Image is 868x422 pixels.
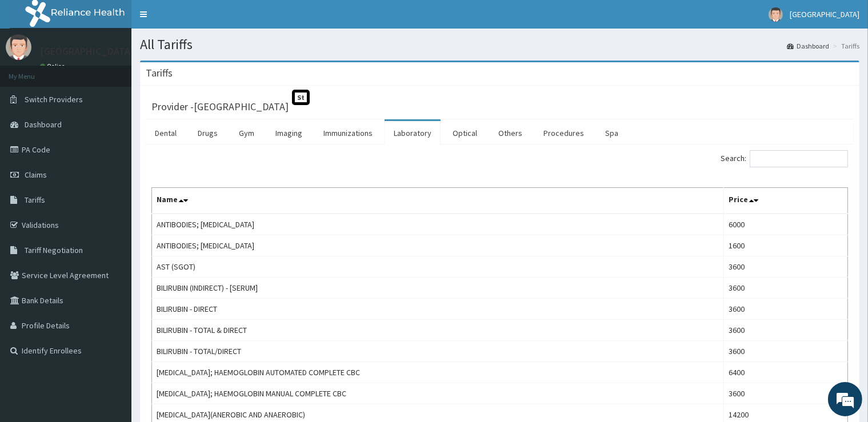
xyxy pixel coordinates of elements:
td: [MEDICAL_DATA]; HAEMOGLOBIN MANUAL COMPLETE CBC [152,383,724,404]
a: Immunizations [314,121,382,145]
td: BILIRUBIN - DIRECT [152,299,724,320]
td: 3600 [723,299,847,320]
a: Others [489,121,531,145]
td: AST (SGOT) [152,256,724,278]
td: 3600 [723,341,847,362]
img: User Image [769,7,783,22]
a: Dashboard [787,41,829,51]
a: Imaging [266,121,311,145]
td: 3600 [723,256,847,278]
label: Search: [721,150,848,167]
a: Spa [596,121,627,145]
td: 6000 [723,214,847,235]
h3: Provider - [GEOGRAPHIC_DATA] [151,102,289,112]
td: BILIRUBIN - TOTAL & DIRECT [152,320,724,341]
span: Tariffs [25,195,45,205]
span: Claims [25,170,47,180]
a: Online [40,62,67,70]
td: BILIRUBIN - TOTAL/DIRECT [152,341,724,362]
td: 3600 [723,320,847,341]
a: Gym [230,121,263,145]
span: Tariff Negotiation [25,245,83,255]
a: Optical [443,121,486,145]
td: BILIRUBIN (INDIRECT) - [SERUM] [152,278,724,299]
td: 1600 [723,235,847,256]
th: Name [152,188,724,214]
span: Switch Providers [25,94,83,105]
a: Drugs [189,121,227,145]
td: 3600 [723,278,847,299]
td: ANTIBODIES; [MEDICAL_DATA] [152,235,724,256]
span: Dashboard [25,119,62,130]
td: 3600 [723,383,847,404]
input: Search: [750,150,848,167]
img: User Image [6,34,31,60]
p: [GEOGRAPHIC_DATA] [40,46,134,57]
h1: All Tariffs [140,37,859,52]
li: Tariffs [830,41,859,51]
h3: Tariffs [146,68,173,78]
span: [GEOGRAPHIC_DATA] [790,9,859,19]
a: Procedures [534,121,593,145]
td: [MEDICAL_DATA]; HAEMOGLOBIN AUTOMATED COMPLETE CBC [152,362,724,383]
span: St [292,90,310,105]
td: ANTIBODIES; [MEDICAL_DATA] [152,214,724,235]
a: Dental [146,121,186,145]
td: 6400 [723,362,847,383]
th: Price [723,188,847,214]
a: Laboratory [385,121,441,145]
